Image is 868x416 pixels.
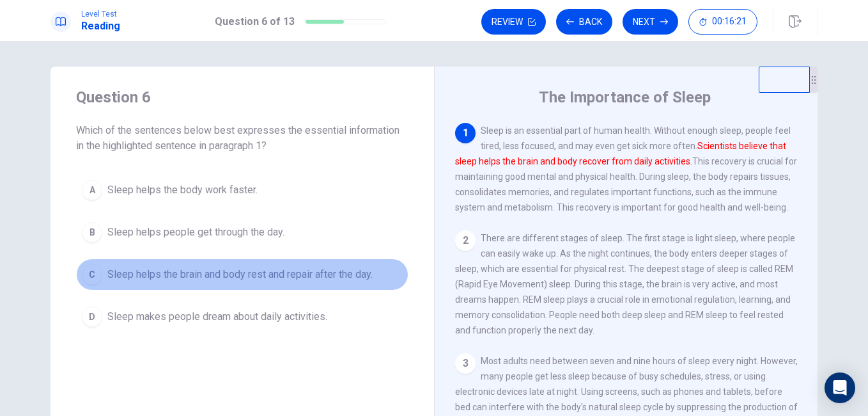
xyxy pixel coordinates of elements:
div: 2 [455,230,476,251]
h4: The Importance of Sleep [539,87,711,108]
span: Which of the sentences below best expresses the essential information in the highlighted sentence... [76,123,408,154]
span: Sleep helps people get through the day. [107,225,284,240]
span: There are different stages of sleep. The first stage is light sleep, where people can easily wake... [455,233,795,335]
div: B [82,222,102,243]
span: Level Test [81,10,120,19]
span: Sleep makes people dream about daily activities. [107,309,327,324]
div: C [82,264,102,285]
button: ASleep helps the body work faster. [76,174,408,206]
button: CSleep helps the brain and body rest and repair after the day. [76,259,408,291]
button: 00:16:21 [688,9,757,35]
h1: Question 6 of 13 [215,14,295,29]
div: A [82,180,102,200]
span: 00:16:21 [712,17,747,27]
span: Sleep is an essential part of human health. Without enough sleep, people feel tired, less focused... [455,125,797,212]
button: Back [556,9,612,35]
span: Sleep helps the body work faster. [107,182,258,198]
h4: Question 6 [76,87,408,108]
div: 3 [455,353,476,374]
div: Open Intercom Messenger [825,372,855,403]
div: D [82,307,102,327]
h1: Reading [81,19,120,34]
button: Next [623,9,678,35]
button: BSleep helps people get through the day. [76,216,408,248]
span: Sleep helps the brain and body rest and repair after the day. [107,267,373,282]
button: Review [481,9,546,35]
button: DSleep makes people dream about daily activities. [76,301,408,333]
div: 1 [455,123,476,143]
